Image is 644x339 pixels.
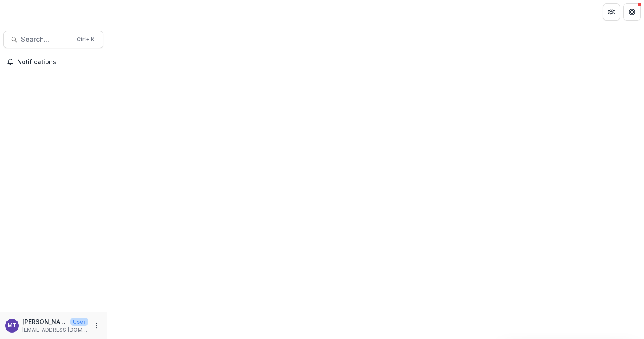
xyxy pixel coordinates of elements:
[91,321,102,331] button: More
[22,326,88,334] p: [EMAIL_ADDRESS][DOMAIN_NAME]
[22,317,67,326] p: [PERSON_NAME]
[3,31,103,48] button: Search...
[3,55,103,69] button: Notifications
[623,3,641,21] button: Get Help
[21,35,72,43] span: Search...
[17,58,100,66] span: Notifications
[8,323,16,328] div: Muthoni Thuo
[111,6,147,18] nav: breadcrumb
[75,35,96,44] div: Ctrl + K
[603,3,620,21] button: Partners
[70,318,88,326] p: User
